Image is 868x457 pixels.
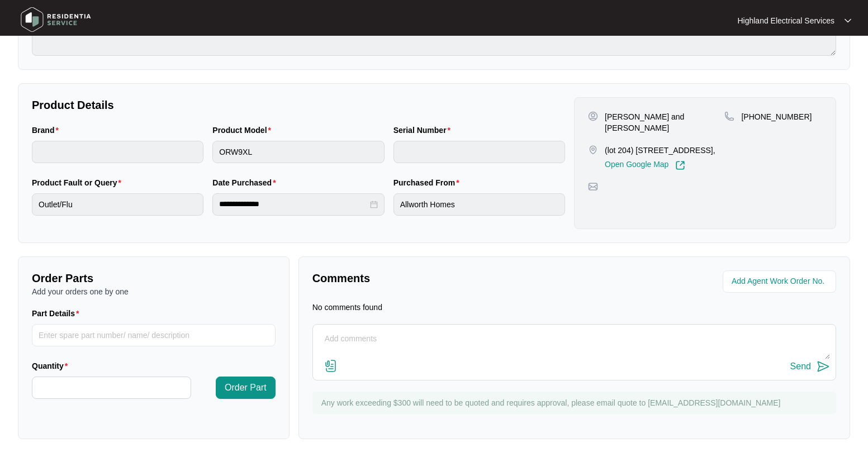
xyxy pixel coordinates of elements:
[32,324,276,346] input: Part Details
[675,160,685,170] img: Link-External
[312,270,567,286] p: Comments
[32,286,276,297] p: Add your orders one by one
[393,193,565,216] input: Purchased From
[393,125,455,136] label: Serial Number
[588,182,598,192] img: map-pin
[393,177,464,188] label: Purchased From
[605,111,724,134] p: [PERSON_NAME] and [PERSON_NAME]
[216,377,276,399] button: Order Part
[588,145,598,155] img: map-pin
[32,377,191,398] input: Quantity
[790,361,811,372] div: Send
[32,177,126,188] label: Product Fault or Query
[32,97,565,113] p: Product Details
[212,141,384,163] input: Product Model
[732,275,829,288] input: Add Agent Work Order No.
[605,145,715,156] p: (lot 204) [STREET_ADDRESS],
[32,308,84,319] label: Part Details
[32,141,203,163] input: Brand
[605,160,685,170] a: Open Google Map
[312,302,382,313] p: No comments found
[219,198,367,210] input: Date Purchased
[393,141,565,163] input: Serial Number
[741,111,812,122] p: [PHONE_NUMBER]
[225,381,267,394] span: Order Part
[324,359,338,373] img: file-attachment-doc.svg
[321,397,831,408] p: Any work exceeding $300 will need to be quoted and requires approval, please email quote to [EMAI...
[737,15,834,26] p: Highland Electrical Services
[32,125,63,136] label: Brand
[790,359,830,374] button: Send
[212,177,280,188] label: Date Purchased
[588,111,598,121] img: user-pin
[17,3,95,36] img: residentia service logo
[32,193,203,216] input: Product Fault or Query
[32,360,72,372] label: Quantity
[212,125,276,136] label: Product Model
[724,111,734,121] img: map-pin
[32,270,276,286] p: Order Parts
[845,18,851,23] img: dropdown arrow
[817,360,830,373] img: send-icon.svg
